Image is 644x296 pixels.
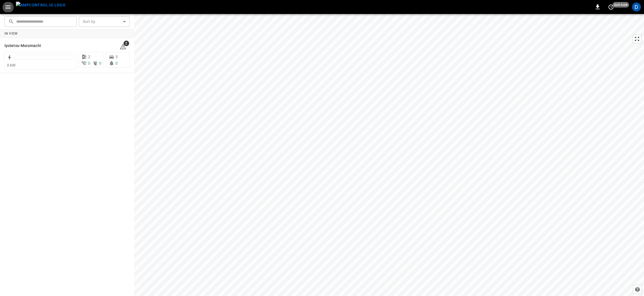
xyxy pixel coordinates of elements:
button: set refresh interval [607,3,615,11]
canvas: Map [134,14,644,296]
strong: In View [4,32,18,36]
img: ampcontrol.io logo [16,2,65,9]
span: 0 kW [7,63,16,67]
span: 3 [115,55,118,59]
div: profile-icon [632,3,641,11]
h6: Iyotetsu-Muromachi [4,43,41,49]
span: 0 [115,61,118,65]
span: just now [613,2,629,8]
span: 0 [88,61,90,65]
span: 2 [124,41,129,46]
span: 0 [99,61,101,65]
span: 2 [88,55,90,59]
